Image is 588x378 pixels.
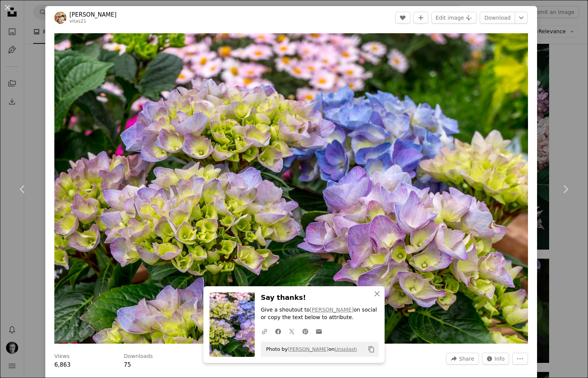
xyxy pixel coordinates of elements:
button: Add to Collection [413,12,428,24]
h3: Downloads [124,353,153,360]
button: Stats about this image [482,353,509,365]
a: [PERSON_NAME] [310,307,354,313]
img: a garden filled with lots of purple and green flowers [54,33,528,344]
a: Unsplash [334,346,357,352]
button: Edit image [431,12,477,24]
a: Share on Pinterest [299,324,312,339]
span: Share [459,353,474,364]
a: Next [543,153,588,225]
button: Zoom in on this image [54,33,528,344]
img: Go to Vita Hogg's profile [54,12,66,24]
button: Copy to clipboard [365,343,378,356]
button: Like [395,12,410,24]
h3: Say thanks! [261,292,379,303]
a: vitas21 [69,19,86,24]
a: [PERSON_NAME] [288,346,328,352]
span: 75 [124,361,131,368]
span: 6,863 [54,361,71,368]
h3: Views [54,353,70,360]
a: Share on Twitter [285,324,299,339]
a: Share on Facebook [271,324,285,339]
span: Info [495,353,505,364]
button: Share this image [446,353,479,365]
p: Give a shoutout to on social or copy the text below to attribute. [261,306,379,321]
span: Photo by on [262,343,357,355]
a: [PERSON_NAME] [69,11,117,19]
a: Download [480,12,515,24]
button: More Actions [512,353,528,365]
a: Share over email [312,324,326,339]
button: Choose download size [515,12,528,24]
